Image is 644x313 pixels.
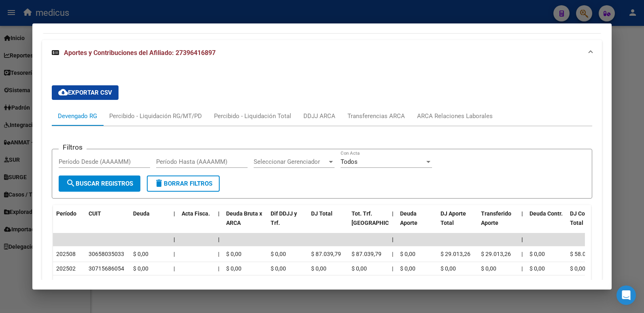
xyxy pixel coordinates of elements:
[154,178,164,188] mat-icon: delete
[56,280,76,286] span: 202502
[66,180,133,187] span: Buscar Registros
[85,205,130,241] datatable-header-cell: CUIT
[66,178,76,188] mat-icon: search
[308,205,348,241] datatable-header-cell: DJ Total
[347,112,405,121] div: Transferencias ARCA
[147,176,220,192] button: Borrar Filtros
[478,205,518,241] datatable-header-cell: Transferido Aporte
[570,210,593,226] span: DJ Contr. Total
[215,205,223,241] datatable-header-cell: |
[226,251,241,257] span: $ 0,00
[89,210,101,217] span: CUIT
[570,251,600,257] span: $ 58.026,53
[218,251,219,257] span: |
[223,205,267,241] datatable-header-cell: Deuda Bruta x ARCA
[311,265,326,272] span: $ 0,00
[311,251,341,257] span: $ 87.039,79
[174,265,175,272] span: |
[481,280,511,286] span: $ 32.639,65
[89,264,124,273] div: 30715686054
[267,205,308,241] datatable-header-cell: Dif DDJJ y Trf.
[226,265,241,272] span: $ 0,00
[481,265,496,272] span: $ 0,00
[441,280,470,286] span: $ 32.639,65
[56,251,76,257] span: 202508
[521,251,523,257] span: |
[441,265,456,272] span: $ 0,00
[174,236,175,243] span: |
[58,89,112,96] span: Exportar CSV
[352,265,367,272] span: $ 0,00
[133,210,150,217] span: Deuda
[352,251,381,257] span: $ 87.039,79
[130,205,170,241] datatable-header-cell: Deuda
[400,210,417,226] span: Deuda Aporte
[526,205,567,241] datatable-header-cell: Deuda Contr.
[254,158,327,165] span: Seleccionar Gerenciador
[58,87,68,97] mat-icon: cloud_download
[392,280,393,286] span: |
[341,158,358,165] span: Todos
[441,210,466,226] span: DJ Aporte Total
[133,265,148,272] span: $ 0,00
[352,210,407,226] span: Tot. Trf. [GEOGRAPHIC_DATA]
[530,280,545,286] span: $ 0,00
[218,280,219,286] span: |
[417,112,493,121] div: ARCA Relaciones Laborales
[311,280,341,286] span: $ 97.918,96
[170,205,178,241] datatable-header-cell: |
[59,176,140,192] button: Buscar Registros
[59,143,87,152] h3: Filtros
[174,210,175,217] span: |
[441,251,470,257] span: $ 29.013,26
[521,236,523,243] span: |
[133,280,148,286] span: $ 0,00
[214,112,291,121] div: Percibido - Liquidación Total
[109,112,202,121] div: Percibido - Liquidación RG/MT/PD
[303,112,335,121] div: DDJJ ARCA
[567,205,607,241] datatable-header-cell: DJ Contr. Total
[42,40,602,66] mat-expansion-panel-header: Aportes y Contribuciones del Afiliado: 27396416897
[392,236,394,243] span: |
[178,205,215,241] datatable-header-cell: Acta Fisca.
[226,280,241,286] span: $ 0,00
[56,210,76,217] span: Período
[400,280,415,286] span: $ 0,00
[530,251,545,257] span: $ 0,00
[271,265,286,272] span: $ 0,00
[437,205,478,241] datatable-header-cell: DJ Aporte Total
[530,265,545,272] span: $ 0,00
[481,210,511,226] span: Transferido Aporte
[352,280,381,286] span: $ 97.918,96
[218,236,220,243] span: |
[64,49,216,57] span: Aportes y Contribuciones del Afiliado: 27396416897
[400,251,415,257] span: $ 0,00
[154,180,212,187] span: Borrar Filtros
[348,205,389,241] datatable-header-cell: Tot. Trf. Bruto
[530,210,563,217] span: Deuda Contr.
[397,205,437,241] datatable-header-cell: Deuda Aporte
[392,210,394,217] span: |
[481,251,511,257] span: $ 29.013,26
[56,265,76,272] span: 202502
[521,210,523,217] span: |
[53,205,85,241] datatable-header-cell: Período
[521,280,523,286] span: |
[271,251,286,257] span: $ 0,00
[89,279,124,288] div: 30700480239
[518,205,526,241] datatable-header-cell: |
[570,280,600,286] span: $ 65.279,31
[616,286,636,305] div: Open Intercom Messenger
[392,251,393,257] span: |
[174,251,175,257] span: |
[226,210,262,226] span: Deuda Bruta x ARCA
[400,265,415,272] span: $ 0,00
[133,251,148,257] span: $ 0,00
[89,250,124,259] div: 30658035033
[182,210,210,217] span: Acta Fisca.
[311,210,333,217] span: DJ Total
[521,265,523,272] span: |
[58,112,97,121] div: Devengado RG
[218,210,220,217] span: |
[389,205,397,241] datatable-header-cell: |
